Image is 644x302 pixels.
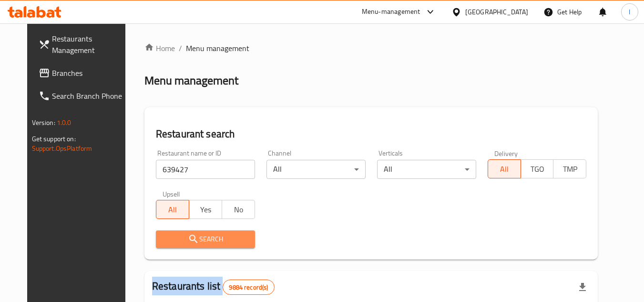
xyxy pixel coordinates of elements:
[31,62,135,84] a: Branches
[144,42,175,54] a: Home
[494,150,518,156] label: Delivery
[557,162,583,176] span: TMP
[189,200,222,219] button: Yes
[492,162,517,176] span: All
[32,133,76,145] span: Get support on:
[152,279,275,295] h2: Restaurants list
[226,203,251,217] span: No
[223,280,274,295] div: Total records count
[179,42,182,54] li: /
[193,203,218,217] span: Yes
[144,73,238,88] h2: Menu management
[553,159,586,178] button: TMP
[156,127,587,141] h2: Restaurant search
[52,67,127,79] span: Branches
[223,283,274,292] span: 9884 record(s)
[222,200,255,219] button: No
[32,142,92,155] a: Support.OpsPlatform
[525,162,550,176] span: TGO
[571,276,594,299] div: Export file
[377,160,476,179] div: All
[52,90,127,102] span: Search Branch Phone
[186,42,249,54] span: Menu management
[52,33,127,56] span: Restaurants Management
[488,159,521,178] button: All
[31,84,135,107] a: Search Branch Phone
[57,116,72,129] span: 1.0.0
[32,116,55,129] span: Version:
[160,203,185,217] span: All
[164,233,247,245] span: Search
[156,200,189,219] button: All
[362,6,420,18] div: Menu-management
[465,7,528,17] div: [GEOGRAPHIC_DATA]
[521,159,554,178] button: TGO
[266,160,366,179] div: All
[144,42,598,54] nav: breadcrumb
[163,190,180,197] label: Upsell
[629,7,630,17] span: l
[156,160,255,179] input: Search for restaurant name or ID..
[156,230,255,248] button: Search
[31,27,135,62] a: Restaurants Management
